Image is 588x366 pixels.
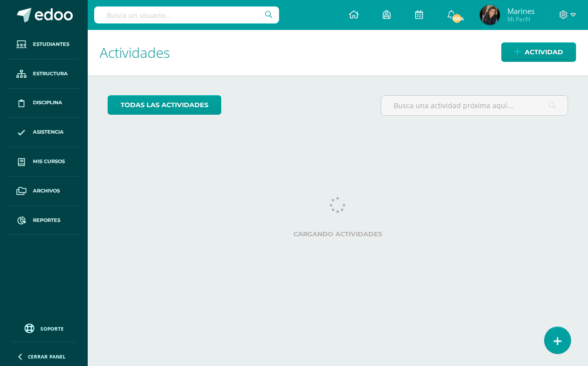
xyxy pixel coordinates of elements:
a: Estructura [8,59,80,89]
span: Archivos [33,187,60,195]
span: Estructura [33,70,68,78]
input: Busca un usuario... [94,6,279,23]
span: Marines [507,6,535,16]
span: Cerrar panel [28,353,66,360]
a: Estudiantes [8,30,80,59]
span: Soporte [40,325,64,332]
span: Mi Perfil [507,15,535,23]
a: todas las Actividades [108,95,221,115]
h1: Actividades [100,30,576,75]
span: Reportes [33,216,60,224]
a: Disciplina [8,89,80,118]
a: Soporte [12,321,76,335]
input: Busca una actividad próxima aquí... [381,96,568,115]
a: Actividad [501,42,576,62]
span: Mis cursos [33,158,65,166]
a: Mis cursos [8,147,80,177]
span: Actividad [525,43,563,61]
a: Asistencia [8,118,80,147]
span: Estudiantes [33,40,69,48]
label: Cargando actividades [108,230,568,238]
img: 605e646b819ee29ec80621c3529df381.png [480,5,500,25]
a: Reportes [8,206,80,235]
span: 1554 [451,13,462,24]
a: Archivos [8,177,80,206]
span: Disciplina [33,99,62,107]
span: Asistencia [33,128,64,136]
